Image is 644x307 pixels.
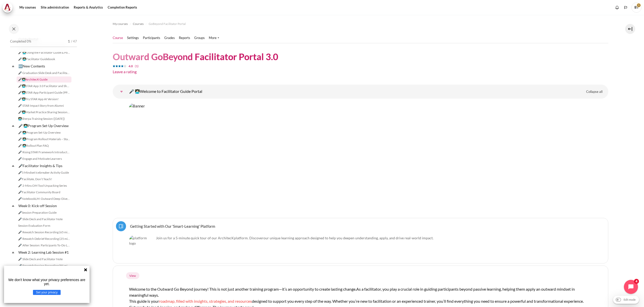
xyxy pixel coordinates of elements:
a: Course [113,35,123,41]
img: platform logo [129,235,154,260]
a: Participants [143,35,160,41]
a: 🆕New Contents [18,63,71,69]
div: Completion requirements for Welcome to the Facilitator Guide Portal [126,271,597,280]
a: User menu [631,3,641,13]
a: 🎤👩🏻‍💻STAR App Participant Guide (PPT) [17,90,71,96]
a: 🎤 👩🏻‍💻Facilitator Guidebook [17,56,71,62]
a: Collapse all [582,88,606,96]
a: 🎤 Rewatch Session Recording (65 mins.) [17,229,71,235]
a: 🎤 👩🏻‍💻Using the Facilitator Guide & Portal [17,50,71,56]
span: 4.0 [129,64,133,68]
a: 🎤Facilitate, Don’t Teach! [17,176,71,182]
a: Completed 0% 1 / 47 [10,38,77,52]
a: 🎤NotebookLM: Outward Deep-Dive Self-Service [17,196,71,202]
a: Session Evaluation Form [17,223,71,229]
a: More [209,35,219,41]
a: Week 2: Learning Lab Session #1 [18,249,71,256]
a: 🎤 2-Mins OM Tool Unpacking Series [17,183,71,189]
span: (1) [135,64,139,68]
nav: Navigation bar [113,20,608,28]
a: 🎤 STAR Impact Story from Alumni [17,103,71,109]
a: 🎤 Slide Deck and Facilitator Note [17,256,71,262]
span: Collapse [11,123,16,128]
a: 🎤👩🏻‍💻Market Practice Sharing Session ([DATE]) [17,109,71,115]
a: Site administration [39,3,71,13]
a: Architeck Architeck [3,3,15,13]
a: 🎤 Engage and Motivate Learners [17,156,71,162]
a: 🎤👩🏻‍💻STAR App 3.0 Facilitator and Sherpa Execution Guide [17,83,71,89]
span: e lasting change. [328,287,356,291]
span: Collapse [11,64,16,69]
a: Groups [194,35,205,41]
button: Languages [622,4,629,11]
span: My courses [113,22,128,26]
button: Set your privacy [33,290,61,295]
a: Completion Reports [106,3,139,13]
a: 🎤 👩🏻‍💻Program Set-Up Overview [17,130,71,136]
a: 🎤 👩🏻‍💻Program Set-Up Overview [18,122,71,129]
span: Completed 0% [10,39,31,44]
img: Architeck [4,4,11,11]
a: 🎤 Slide Deck and Facilitator Note [17,216,71,222]
span: / 47 [71,39,77,44]
a: Grades [164,35,175,41]
a: 🎤👩🏻‍💻ArchitecK Guide [17,76,71,83]
a: 🎤 👩🏻‍💻Rollout Plan FAQ [17,143,71,149]
a: My courses [113,21,128,27]
a: Leave a rating [113,69,137,74]
span: BT [631,3,641,13]
p: We don't know what your privacy preferences are yet. [6,278,88,286]
span: Collapse [11,250,16,255]
a: 🎤 👩🏻‍💻Welcome to Facilitator Guide Portal [116,87,127,97]
a: Week 0: Kick-off Session [18,202,71,209]
a: 👩🏻‍💻Sherpa Training Session ([DATE]) [17,116,71,122]
a: 🎤👩🏻‍💻Try STAR App AI Version! [17,96,71,102]
a: 🎤Session Preparation Guide [17,210,71,216]
a: Reports [179,35,190,41]
span: View [129,274,136,278]
a: 4.0(1) [113,63,139,68]
h1: Outward GoBeyond Facilitator Portal 3.0 [113,51,278,63]
a: Courses [133,21,144,27]
span: Collapse [11,203,16,208]
span: roadmap, filled with insights, strategies, and resources [159,299,252,303]
span: Collapse all [586,89,602,94]
a: 🎤 Graduation Slide Desk and Facilitator Note ([DATE]) [17,70,71,76]
span: GoBeyond Facilitator Portal [149,22,186,26]
a: 🎤5 Mindset Icebreaker Activity Guide [17,170,71,176]
span: . [263,236,433,240]
a: Reports & Analytics [72,3,105,13]
a: 🎤 Rising STAR Framework Introduction [17,149,71,155]
span: Courses [133,22,144,26]
img: Banner [129,103,535,213]
span: our unique learning approach designed to help you deepen understanding, apply, and drive real-wor... [263,236,433,240]
a: 🎤Facilitator Community Board [17,189,71,195]
span: 1 [68,39,70,44]
div: Show notification window with no new notifications [613,4,621,11]
a: Getting Started with Our 'Smart-Learning' Platform [130,224,215,228]
a: GoBeyond Facilitator Portal [149,21,186,27]
a: 🎤 Rewatch Debrief Recording (25 mins.) [17,236,71,242]
a: My courses [18,3,38,13]
p: Join us for a 5-minute quick tour of our ArchitecK platform. Discover [129,235,592,241]
a: 🎤 Rewatch Session Recording (81 mins.) [17,263,71,269]
a: 🎤Facilitator Insights & Tips [18,162,71,169]
a: 🎤 After Session: Participants To-Do List [17,242,71,248]
a: 🎤 👩🏻‍💻Program Rollout Materials – Starter Kit [17,136,71,142]
span: Collapse [11,163,16,168]
a: Settings [127,35,139,41]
